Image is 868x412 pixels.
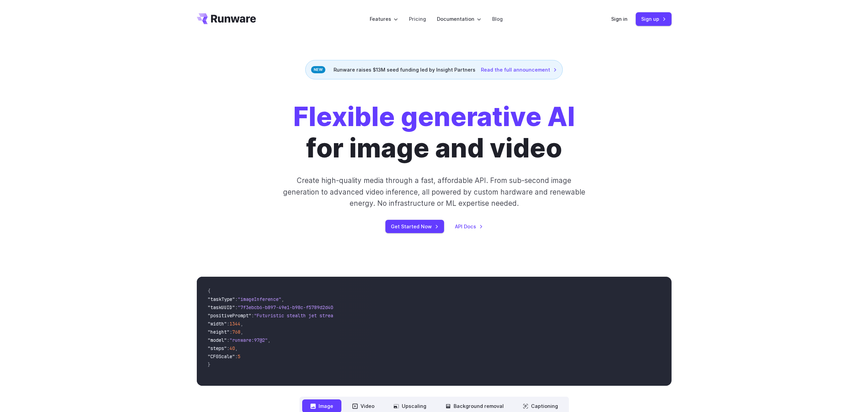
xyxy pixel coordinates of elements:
span: "positivePrompt" [208,312,251,319]
a: API Docs [455,223,483,230]
span: : [227,321,230,327]
span: , [240,329,243,335]
span: 1344 [230,321,240,327]
span: : [227,345,230,351]
a: Read the full announcement [481,66,557,74]
span: , [240,321,243,327]
span: 768 [232,329,240,335]
span: , [235,345,238,351]
a: Sign in [611,15,628,23]
p: Create high-quality media through a fast, affordable API. From sub-second image generation to adv... [282,175,586,209]
span: "runware:97@2" [230,337,268,343]
span: "steps" [208,345,227,351]
span: "7f3ebcb6-b897-49e1-b98c-f5789d2d40d7" [238,304,341,310]
strong: Flexible generative AI [293,101,575,133]
label: Documentation [437,15,481,23]
span: : [251,312,254,319]
span: , [281,296,284,302]
span: { [208,288,210,294]
span: "taskType" [208,296,235,302]
span: "taskUUID" [208,304,235,310]
span: : [235,353,238,360]
span: "model" [208,337,227,343]
span: "height" [208,329,230,335]
span: } [208,362,210,368]
span: : [230,329,232,335]
h1: for image and video [293,101,575,164]
a: Get Started Now [385,220,444,233]
span: 5 [238,353,240,360]
a: Go to / [197,13,256,24]
a: Sign up [636,12,672,26]
span: "width" [208,321,227,327]
label: Features [370,15,398,23]
span: "CFGScale" [208,353,235,360]
span: 40 [230,345,235,351]
span: : [235,304,238,310]
a: Pricing [409,15,426,23]
a: Blog [492,15,503,23]
span: : [227,337,230,343]
div: Runware raises $13M seed funding led by Insight Partners [305,60,563,79]
span: "imageInference" [238,296,281,302]
span: : [235,296,238,302]
span: "Futuristic stealth jet streaking through a neon-lit cityscape with glowing purple exhaust" [254,312,502,319]
span: , [268,337,270,343]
